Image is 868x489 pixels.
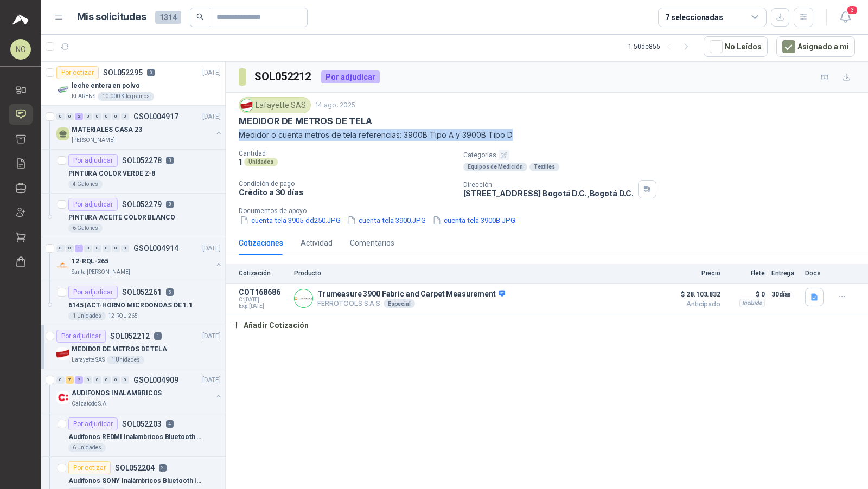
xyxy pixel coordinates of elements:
[133,113,178,120] p: GSOL004917
[56,376,65,384] div: 0
[121,244,129,252] div: 0
[68,286,118,299] div: Por adjudicar
[727,288,765,301] p: $ 0
[226,314,315,336] button: Añadir Cotización
[384,299,415,308] div: Especial
[166,420,174,428] p: 4
[41,150,225,194] a: Por adjudicarSOL0522783PINTURA COLOR VERDE Z-84 Galones
[103,376,111,384] div: 0
[196,13,204,21] span: search
[295,289,312,307] img: Company Logo
[244,158,278,166] div: Unidades
[84,244,92,252] div: 0
[41,325,225,369] a: Por adjudicarSOL0522121[DATE] Company LogoMEDIDOR DE METROS DE TELALafayette SAS1 Unidades
[72,344,167,355] p: MEDIDOR DE METROS DE TELA
[56,347,69,360] img: Company Logo
[56,374,223,408] a: 0 7 2 0 0 0 0 0 GSOL004909[DATE] Company LogoAUDIFONOS INALAMBRICOSCalzatodo S.A.
[72,268,130,276] p: Santa [PERSON_NAME]
[666,301,720,307] span: Anticipado
[239,237,283,249] div: Cotizaciones
[56,66,99,79] div: Por cotizar
[56,113,65,120] div: 0
[122,420,162,428] p: SOL052203
[704,36,768,57] button: No Leídos
[122,288,162,296] p: SOL052261
[98,92,154,101] div: 10.000 Kilogramos
[68,154,118,167] div: Por adjudicar
[122,201,162,208] p: SOL052279
[463,163,527,171] div: Equipos de Medición
[72,388,162,398] p: AUDIFONOS INALAMBRICOS
[56,242,223,276] a: 0 0 1 0 0 0 0 0 GSOL004914[DATE] Company Logo12-RQL-265Santa [PERSON_NAME]
[84,376,92,384] div: 0
[159,464,167,472] p: 2
[112,244,120,252] div: 0
[75,376,83,384] div: 2
[107,356,144,364] div: 1 Unidades
[665,11,723,23] div: 7 seleccionadas
[93,113,101,120] div: 0
[776,36,855,57] button: Asignado a mi
[112,376,120,384] div: 0
[93,376,101,384] div: 0
[56,110,223,145] a: 0 0 2 0 0 0 0 0 GSOL004917[DATE] MATERIALES CASA 23[PERSON_NAME]
[41,281,225,325] a: Por adjudicarSOL05226156145 |ACT-HORNO MICROONDAS DE 1.11 Unidades12-RQL-265
[317,289,505,299] p: Trumeasure 3900 Fabric and Carpet Measurement
[239,288,288,297] p: COT168686
[103,113,111,120] div: 0
[727,269,765,277] p: Flete
[68,443,106,452] div: 6 Unidades
[110,332,150,340] p: SOL052212
[72,400,108,408] p: Calzatodo S.A.
[56,391,69,404] img: Company Logo
[350,237,394,249] div: Comentarios
[835,8,855,27] button: 3
[72,256,108,267] p: 12-RQL-265
[166,288,174,296] p: 5
[122,157,162,164] p: SOL052278
[463,189,634,198] p: [STREET_ADDRESS] Bogotá D.C. , Bogotá D.C.
[68,224,103,233] div: 6 Galones
[66,113,74,120] div: 0
[301,237,333,249] div: Actividad
[202,331,221,342] p: [DATE]
[68,461,111,474] div: Por cotizar
[72,81,139,91] p: leche entera en polvo
[72,136,115,145] p: [PERSON_NAME]
[239,180,455,188] p: Condición de pago
[121,376,129,384] div: 0
[239,188,455,197] p: Crédito a 30 días
[72,356,105,364] p: Lafayette SAS
[346,215,427,226] button: cuenta tela 3900.JPG
[68,213,175,223] p: PINTURA ACEITE COLOR BLANCO
[463,181,634,189] p: Dirección
[239,129,855,141] p: Medidor o cuenta metros de tela referencias: 3900B Tipo A y 3900B Tipo D
[103,244,111,252] div: 0
[103,69,143,76] p: SOL052295
[56,330,106,343] div: Por adjudicar
[155,11,181,24] span: 1314
[239,269,288,277] p: Cotización
[115,464,155,472] p: SOL052204
[239,115,372,127] p: MEDIDOR DE METROS DE TELA
[241,99,253,111] img: Company Logo
[66,244,74,252] div: 0
[321,70,380,83] div: Por adjudicar
[77,9,146,25] h1: Mis solicitudes
[431,215,516,226] button: cuenta tela 3900B.JPG
[628,38,695,55] div: 1 - 50 de 855
[68,312,106,320] div: 1 Unidades
[254,68,312,85] h3: SOL052212
[771,269,799,277] p: Entrega
[239,150,455,157] p: Cantidad
[56,83,69,96] img: Company Logo
[75,113,83,120] div: 2
[315,100,355,111] p: 14 ago, 2025
[666,288,720,301] span: $ 28.103.832
[93,244,101,252] div: 0
[239,215,342,226] button: cuenta tela 3905-dd250.JPG
[317,299,505,308] p: FERROTOOLS S.A.S.
[66,376,74,384] div: 7
[666,269,720,277] p: Precio
[239,97,311,113] div: Lafayette SAS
